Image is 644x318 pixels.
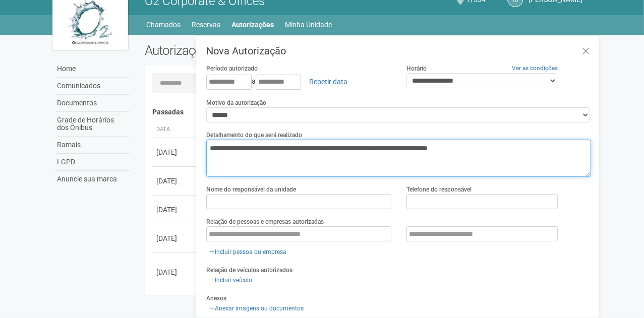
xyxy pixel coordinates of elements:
div: [DATE] [156,233,194,243]
label: Detalhamento do que será realizado [206,131,302,140]
a: Grade de Horários dos Ônibus [55,112,130,137]
a: Autorizações [232,18,274,32]
h2: Autorizações [145,43,361,58]
a: Incluir veículo [206,275,255,286]
a: Repetir data [303,73,354,90]
label: Nome do responsável da unidade [206,185,296,194]
label: Relação de veículos autorizados [206,266,292,275]
div: [DATE] [156,176,194,186]
div: [DATE] [156,267,194,277]
a: Reservas [192,18,221,32]
a: Incluir pessoa ou empresa [206,246,289,258]
div: [DATE] [156,205,194,215]
a: Ver as condições [512,65,558,72]
h3: Nova Autorização [206,46,591,56]
label: Horário [406,64,427,73]
a: Home [55,60,130,78]
label: Anexos [206,294,226,303]
label: Relação de pessoas e empresas autorizadas [206,217,324,226]
th: Data [152,121,198,138]
div: [DATE] [156,147,194,157]
a: Anexar imagens ou documentos [206,303,307,314]
h4: Passadas [152,108,584,116]
div: a [206,73,391,90]
label: Motivo da autorização [206,98,266,107]
a: Comunicados [55,78,130,95]
a: Anuncie sua marca [55,171,130,187]
label: Telefone do responsável [406,185,472,194]
a: Chamados [147,18,181,32]
a: LGPD [55,154,130,171]
label: Período autorizado [206,64,258,73]
a: Ramais [55,137,130,154]
a: Minha Unidade [285,18,332,32]
a: Documentos [55,95,130,112]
